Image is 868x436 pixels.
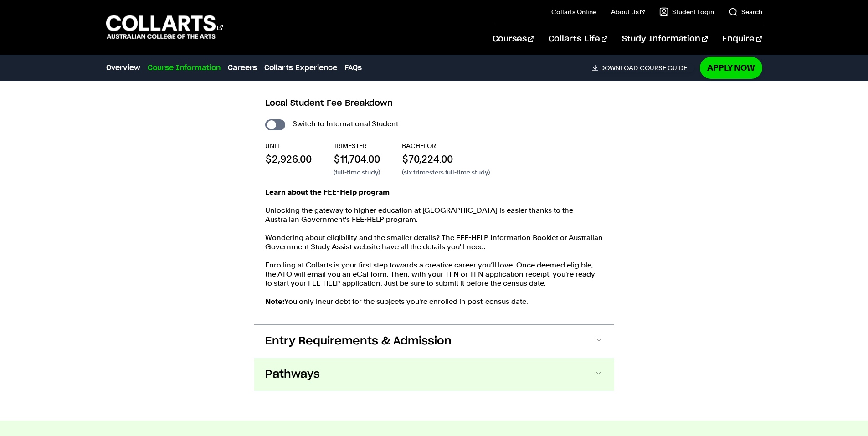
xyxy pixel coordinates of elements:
strong: Learn about the FEE-Help program [265,188,390,196]
p: UNIT [265,141,312,150]
p: (six trimesters full-time study) [402,168,490,177]
button: Pathways [254,358,614,391]
a: Careers [228,62,257,73]
p: TRIMESTER [334,141,380,150]
div: Go to homepage [106,14,223,40]
p: $70,224.00 [402,152,490,166]
button: Entry Requirements & Admission [254,325,614,358]
a: Course Information [148,62,221,73]
a: Study Information [622,24,708,54]
a: About Us [611,7,645,16]
span: Pathways [265,367,320,382]
p: $11,704.00 [334,152,380,166]
span: Entry Requirements & Admission [265,334,452,349]
a: FAQs [344,62,362,73]
a: Overview [106,62,140,73]
a: DownloadCourse Guide [592,64,694,72]
a: Search [729,7,762,16]
p: Wondering about eligibility and the smaller details? The FEE-HELP Information Booklet or Australi... [265,233,603,251]
strong: Note: [265,297,284,306]
p: $2,926.00 [265,152,312,166]
a: Collarts Life [549,24,607,54]
p: Unlocking the gateway to higher education at [GEOGRAPHIC_DATA] is easier thanks to the Australian... [265,206,603,224]
p: (full-time study) [334,168,380,177]
a: Collarts Experience [264,62,337,73]
p: BACHELOR [402,141,490,150]
p: Enrolling at Collarts is your first step towards a creative career you’ll love. Once deemed eligi... [265,261,603,288]
a: Collarts Online [551,7,596,16]
a: Student Login [659,7,714,16]
label: Switch to International Student [293,118,398,130]
a: Courses [493,24,534,54]
div: Fees & Scholarships [254,80,614,324]
span: Download [600,64,638,72]
a: Enquire [722,24,762,54]
a: Apply Now [700,57,762,78]
h3: Local Student Fee Breakdown [265,97,603,109]
p: You only incur debt for the subjects you're enrolled in post-census date. [265,297,603,306]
